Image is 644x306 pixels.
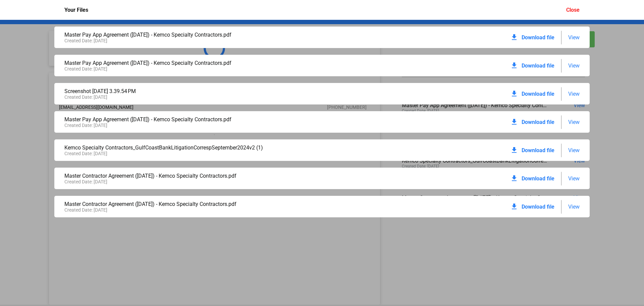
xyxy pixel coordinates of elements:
span: Download file [522,34,554,41]
span: View [568,91,580,97]
span: Download file [522,147,554,154]
div: Created Date: [DATE] [64,151,322,156]
div: Created Date: [DATE] [64,179,322,184]
mat-icon: download [510,61,518,70]
div: Created Date: [DATE] [64,123,322,128]
span: Download file [522,119,554,125]
div: Master Contractor Agreement ([DATE]) - Kemco Specialty Contractors.pdf [64,201,322,207]
div: Master Pay App Agreement ([DATE]) - Kemco Specialty Contractors.pdf [64,116,322,123]
span: View [568,175,580,182]
span: Download file [522,175,554,182]
span: View [568,147,580,154]
mat-icon: download [510,118,518,126]
mat-icon: download [510,146,518,154]
span: View [568,34,580,41]
div: Screenshot [DATE] 3.39.54 PM [64,88,322,94]
div: Created Date: [DATE] [64,66,322,72]
div: Master Contractor Agreement ([DATE]) - Kemco Specialty Contractors.pdf [64,173,322,179]
span: View [568,62,580,69]
div: Master Pay App Agreement ([DATE]) - Kemco Specialty Contractors.pdf [64,60,322,66]
span: View [568,204,580,210]
span: Download file [522,62,554,69]
div: Created Date: [DATE] [64,38,322,43]
mat-icon: download [510,203,518,211]
div: Your Files [64,7,88,13]
div: Kemco Specialty Contractors_GulfCoastBankLitigationCorrespSeptember2024v2 (1) [64,144,322,151]
div: Master Pay App Agreement ([DATE]) - Kemco Specialty Contractors.pdf [64,32,322,38]
mat-icon: download [510,33,518,41]
mat-icon: download [510,174,518,182]
div: Created Date: [DATE] [64,207,322,213]
div: Close [566,7,580,13]
span: Download file [522,204,554,210]
span: View [568,119,580,125]
mat-icon: download [510,90,518,98]
span: Download file [522,91,554,97]
div: Created Date: [DATE] [64,94,322,100]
